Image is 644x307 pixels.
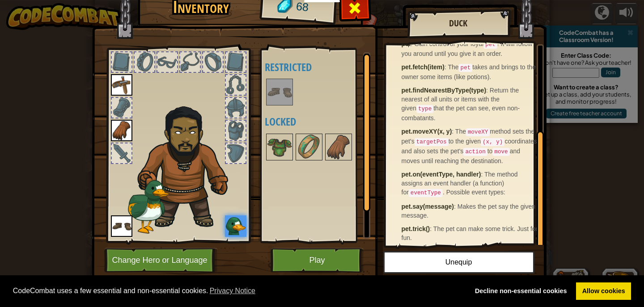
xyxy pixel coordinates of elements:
span: Return the nearest of all units or items with the given that the pet can see, even non-combatants. [402,87,520,122]
strong: pet.moveXY(x, y) [402,128,452,135]
img: portrait.png [111,215,132,237]
img: portrait.png [326,135,351,160]
h4: Restricted [265,61,377,73]
a: deny cookies [469,282,573,300]
code: pet [459,64,473,72]
code: type [416,105,433,113]
a: allow cookies [576,282,631,300]
a: learn more about cookies [208,284,257,298]
code: action [463,148,487,156]
button: Play [271,248,364,273]
img: portrait.png [267,135,292,160]
h2: Duck [416,18,500,28]
img: portrait.png [111,120,132,141]
code: move [492,148,509,156]
img: portrait.png [297,135,322,160]
span: Gain control of your loyal ! It will follow you around until you give it an order. [402,40,533,57]
code: targetPos [415,138,449,146]
span: : [452,128,455,135]
strong: pet [402,40,411,47]
span: : [454,203,458,210]
img: portrait.png [225,215,246,237]
img: portrait.png [267,80,292,105]
span: : [445,63,448,71]
span: : [486,87,490,94]
span: The method assigns an event handler (a function) for . Possible event types: [402,171,518,196]
span: : [430,225,433,232]
code: eventType [409,189,443,197]
strong: pet.fetch(item) [402,63,445,71]
strong: pet.trick() [402,225,430,232]
span: The method sets the pet's to the given coordinates and also sets the pet's to and moves until rea... [402,128,537,164]
span: CodeCombat uses a few essential and non-essential cookies. [13,284,462,298]
code: moveXY [466,128,490,136]
code: pet [483,41,497,49]
img: portrait.png [111,74,132,96]
h4: Locked [265,116,377,127]
img: duck_paper_doll.png [126,158,192,234]
span: The pet can make some trick. Just for fun. [402,225,538,241]
span: : [411,40,415,47]
code: (x, y) [481,138,504,146]
button: Change Hero or Language [104,248,218,273]
span: Makes the pet say the given message. [402,203,536,219]
strong: pet.findNearestByType(type) [402,87,487,94]
span: : [481,171,484,178]
button: Unequip [383,251,534,273]
span: The takes and brings to the owner some items (like potions). [402,63,536,80]
strong: pet.say(message) [402,203,454,210]
img: duelist_hair.png [133,100,243,230]
strong: pet.on(eventType, handler) [402,171,481,178]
